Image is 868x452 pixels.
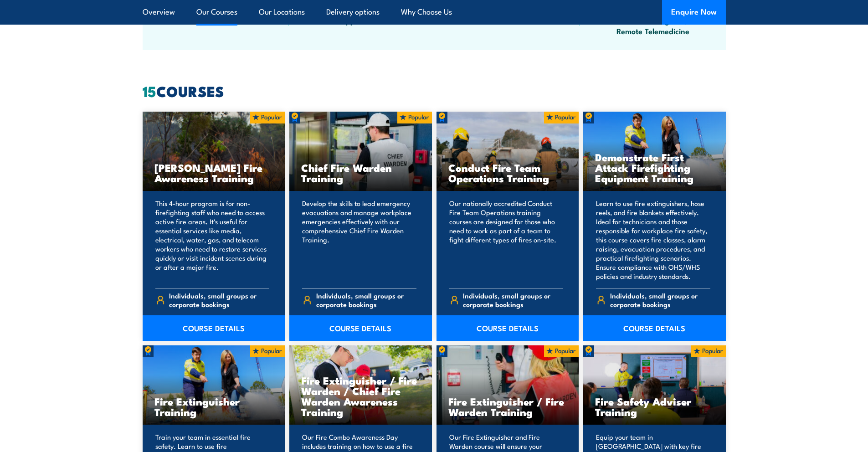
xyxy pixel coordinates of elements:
h3: Chief Fire Warden Training [301,162,420,183]
h3: Conduct Fire Team Operations Training [448,162,567,183]
strong: 15 [143,79,156,102]
a: COURSE DETAILS [437,315,579,341]
h3: [PERSON_NAME] Fire Awareness Training [154,162,273,183]
a: COURSE DETAILS [583,315,726,341]
p: Develop the skills to lead emergency evacuations and manage workplace emergencies effectively wit... [302,199,416,281]
p: Our nationally accredited Conduct Fire Team Operations training courses are designed for those wh... [449,199,564,281]
h2: COURSES [143,84,726,97]
span: Individuals, small groups or corporate bookings [169,291,269,308]
h3: Fire Extinguisher / Fire Warden / Chief Fire Warden Awareness Training [301,375,420,417]
a: COURSE DETAILS [289,315,432,341]
span: Individuals, small groups or corporate bookings [316,291,416,308]
h3: Fire Extinguisher / Fire Warden Training [448,396,567,417]
p: Learn to use fire extinguishers, hose reels, and fire blankets effectively. Ideal for technicians... [596,199,710,281]
span: Individuals, small groups or corporate bookings [463,291,563,308]
h3: Fire Safety Adviser Training [595,396,714,417]
h3: Demonstrate First Attack Firefighting Equipment Training [595,152,714,183]
p: This 4-hour program is for non-firefighting staff who need to access active fire areas. It's usef... [155,199,270,281]
a: COURSE DETAILS [143,315,285,341]
h3: Fire Extinguisher Training [154,396,273,417]
span: Individuals, small groups or corporate bookings [610,291,710,308]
